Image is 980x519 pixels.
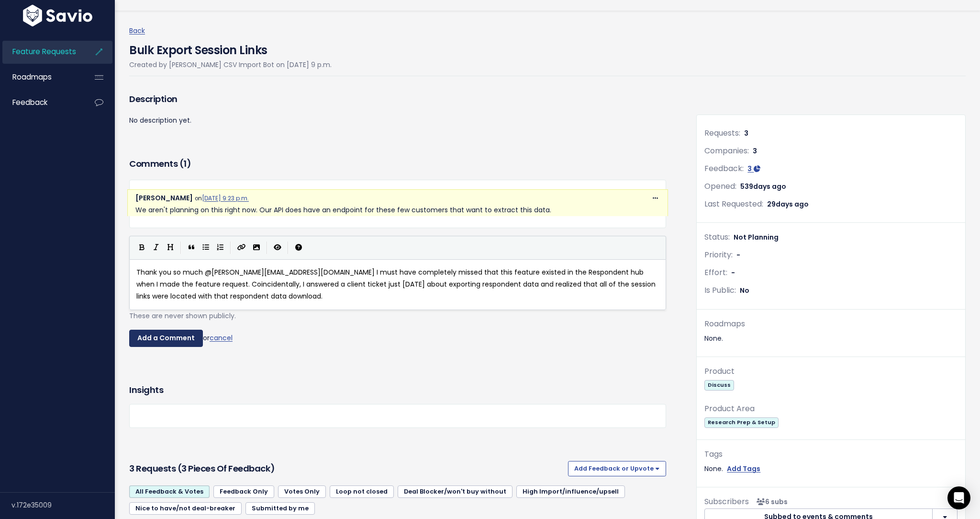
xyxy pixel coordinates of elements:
[767,199,809,209] span: 29
[704,127,740,138] span: Requests:
[753,182,786,191] span: days ago
[12,72,52,82] span: Roadmaps
[230,242,231,254] i: |
[2,66,79,88] a: Roadmaps
[288,242,289,254] i: |
[704,365,958,379] div: Product
[199,241,213,255] button: Generic List
[129,330,666,347] div: or
[704,231,730,242] span: Status:
[704,181,736,192] span: Opened:
[210,333,233,343] a: cancel
[202,195,249,202] a: [DATE] 9:23 p.m.
[704,163,744,174] span: Feedback:
[129,311,236,321] span: These are never shown publicly.
[267,242,267,254] i: |
[129,383,163,397] h3: Insights
[270,241,285,255] button: Toggle Preview
[704,285,736,296] span: Is Public:
[278,485,326,498] a: Votes Only
[704,267,727,278] span: Effort:
[747,164,752,173] span: 3
[330,485,394,498] a: Loop not closed
[704,463,958,475] div: None.
[249,241,264,255] button: Import an image
[734,232,779,242] span: Not Planning
[740,286,749,295] span: No
[12,97,47,107] span: Feedback
[135,204,660,216] p: We aren't planning on this right now. Our API does have an endpoint for these few customers that ...
[753,497,788,507] span: <p><strong>Subscribers</strong><br><br> - Kelly Kendziorski<br> - Israel Magalhaes<br> - Migui Fr...
[129,37,332,59] h4: Bulk Export Session Links
[2,41,79,63] a: Feature Requests
[747,164,760,173] a: 3
[947,486,970,509] div: Open Intercom Messenger
[744,128,748,138] span: 3
[180,242,181,254] i: |
[134,241,149,255] button: Bold
[136,267,657,301] span: Thank you so much @[PERSON_NAME][EMAIL_ADDRESS][DOMAIN_NAME] I must have completely missed that t...
[704,145,749,156] span: Companies:
[398,485,512,498] a: Deal Blocker/won't buy without
[129,115,666,127] p: No description yet.
[12,46,76,57] span: Feature Requests
[568,461,666,476] button: Add Feedback or Upvote
[731,268,735,277] span: -
[129,485,210,498] a: All Feedback & Votes
[183,158,187,170] span: 1
[704,496,749,507] span: Subscribers
[135,193,193,203] span: [PERSON_NAME]
[291,241,306,255] button: Markdown Guide
[516,485,625,498] a: High Import/influence/upsell
[129,330,203,347] input: Add a Comment
[704,448,958,461] div: Tags
[129,60,332,69] span: Created by [PERSON_NAME] CSV Import Bot on [DATE] 9 p.m.
[245,502,315,515] a: Submitted by me
[704,333,958,345] div: None.
[704,380,734,390] span: Discuss
[704,317,958,331] div: Roadmaps
[704,249,733,260] span: Priority:
[195,195,249,202] span: on
[704,417,778,427] span: Research Prep & Setup
[11,493,115,518] div: v.172e35009
[129,462,564,475] h3: 3 Requests (3 pieces of Feedback)
[740,182,786,191] span: 539
[163,241,178,255] button: Heading
[2,92,79,114] a: Feedback
[234,241,249,255] button: Create Link
[149,241,163,255] button: Italic
[753,146,757,156] span: 3
[213,485,274,498] a: Feedback Only
[184,241,199,255] button: Quote
[129,92,666,106] h3: Description
[736,250,740,260] span: -
[129,157,666,171] h3: Comments ( )
[129,502,242,515] a: Nice to have/not deal-breaker
[213,241,227,255] button: Numbered List
[704,198,763,209] span: Last Requested:
[129,26,145,35] a: Back
[21,5,95,26] img: logo-white.9d6f32f41409.svg
[776,199,809,209] span: days ago
[727,463,760,475] a: Add Tags
[704,402,958,416] div: Product Area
